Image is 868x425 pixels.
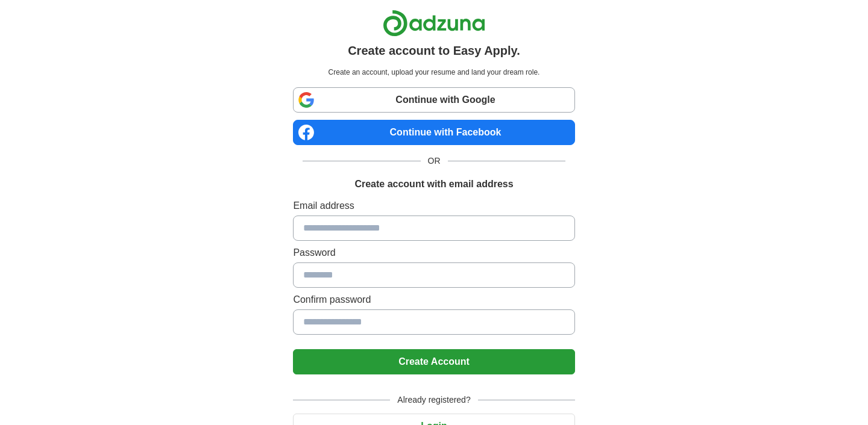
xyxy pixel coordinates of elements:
[295,67,572,78] p: Create an account, upload your resume and land your dream role.
[293,87,574,113] a: Continue with Google
[293,199,574,213] label: Email address
[293,349,574,374] button: Create Account
[354,177,513,191] h1: Create account with email address
[383,10,485,37] img: Adzuna logo
[348,42,520,60] h1: Create account to Easy Apply.
[421,155,448,167] span: OR
[293,246,574,260] label: Password
[293,120,574,145] a: Continue with Facebook
[293,293,574,307] label: Confirm password
[390,394,477,406] span: Already registered?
